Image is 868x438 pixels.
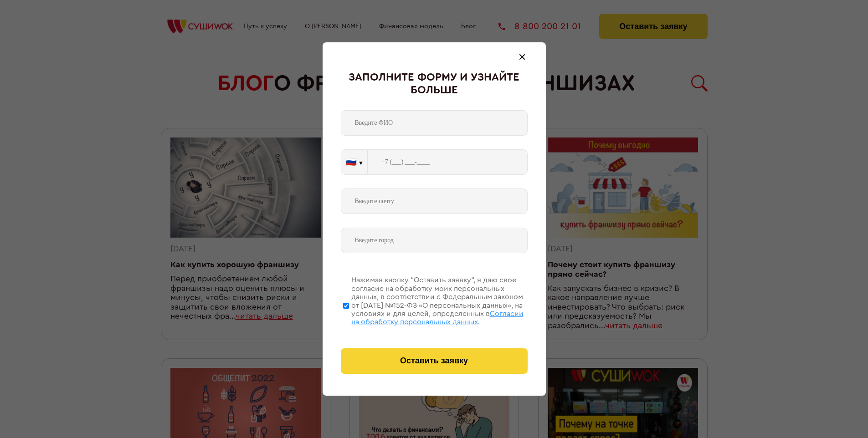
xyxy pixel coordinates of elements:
[341,228,528,253] input: Введите город
[341,110,528,136] input: Введите ФИО
[351,310,524,326] span: Согласии на обработку персональных данных
[341,71,528,97] div: Заполните форму и узнайте больше
[351,276,528,326] div: Нажимая кнопку “Оставить заявку”, я даю свое согласие на обработку моих персональных данных, в со...
[341,188,528,214] input: Введите почту
[341,150,367,174] button: 🇷🇺
[368,149,528,175] input: +7 (___) ___-____
[341,348,528,374] button: Оставить заявку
